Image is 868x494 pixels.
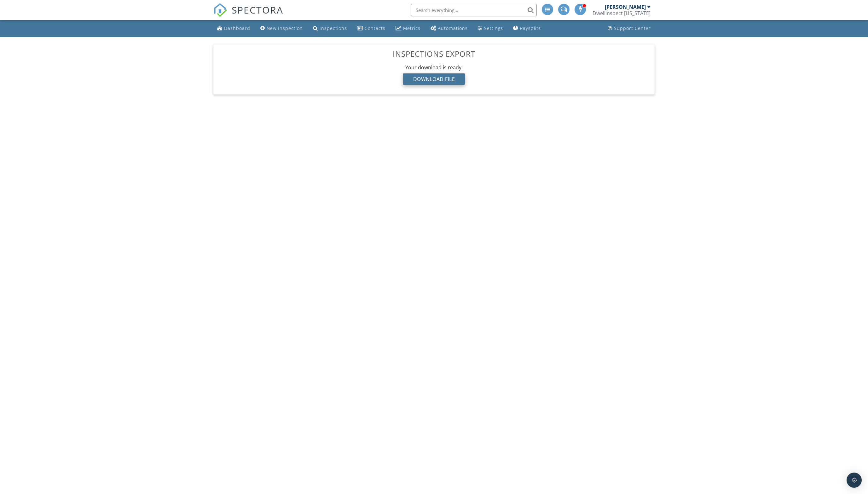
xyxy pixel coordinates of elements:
[605,23,653,34] a: Support Center
[213,3,227,17] img: The Best Home Inspection Software - Spectora
[224,25,250,31] div: Dashboard
[520,25,541,31] div: Paysplits
[411,4,537,16] input: Search everything...
[593,10,651,16] div: Dwellinspect Arizona
[365,25,385,31] div: Contacts
[847,473,862,488] div: Open Intercom Messenger
[475,23,506,34] a: Settings
[605,4,646,10] div: [PERSON_NAME]
[215,23,253,34] a: Dashboard
[218,64,650,71] div: Your download is ready!
[484,25,503,31] div: Settings
[403,73,465,85] div: Download File
[267,25,303,31] div: New Inspection
[614,25,651,31] div: Support Center
[320,25,347,31] div: Inspections
[232,3,283,16] span: SPECTORA
[213,9,283,22] a: SPECTORA
[438,25,468,31] div: Automations
[310,23,350,34] a: Inspections
[355,23,388,34] a: Contacts
[258,23,305,34] a: New Inspection
[511,23,543,34] a: Paysplits
[403,25,420,31] div: Metrics
[428,23,470,34] a: Automations (Advanced)
[218,49,650,58] h3: Inspections Export
[393,23,423,34] a: Metrics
